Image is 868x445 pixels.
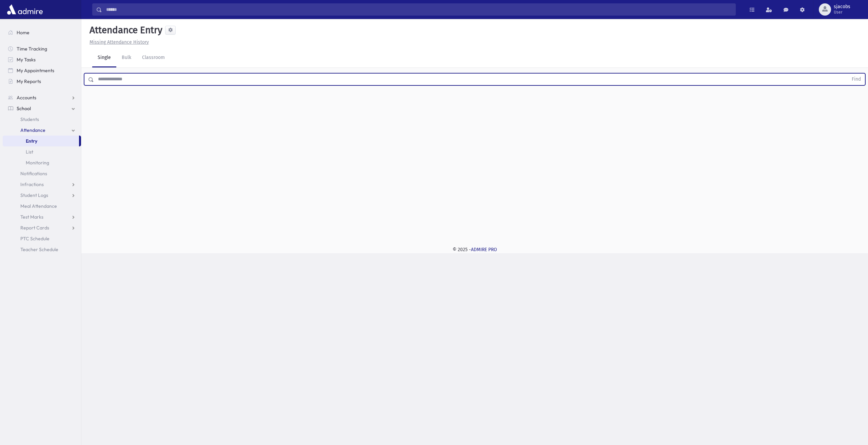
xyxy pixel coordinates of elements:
span: Time Tracking [17,46,47,52]
span: Attendance [20,127,45,133]
span: Entry [26,138,37,144]
a: Classroom [137,48,170,67]
u: Missing Attendance History [90,39,149,45]
span: Notifications [20,170,47,177]
span: Monitoring [26,160,49,166]
a: Bulk [116,48,137,67]
span: School [17,105,31,112]
input: Search [102,3,735,16]
button: Find [848,74,865,85]
h5: Attendance Entry [87,24,162,36]
span: My Appointments [17,67,54,74]
a: Home [3,27,81,38]
span: Teacher Schedule [20,246,58,252]
img: AdmirePro [5,3,44,16]
span: Students [20,116,39,122]
a: ADMIRE PRO [471,247,497,252]
a: My Tasks [3,54,81,65]
a: Attendance [3,125,81,136]
a: Meal Attendance [3,201,81,211]
a: Missing Attendance History [87,39,149,45]
a: Monitoring [3,157,81,168]
a: Students [3,114,81,125]
span: List [26,149,33,155]
span: sjacobs [834,4,850,9]
div: © 2025 - [92,246,857,253]
a: Teacher Schedule [3,244,81,255]
span: Accounts [17,95,36,101]
span: Test Marks [20,214,43,220]
span: Report Cards [20,225,49,231]
a: Infractions [3,179,81,190]
span: My Tasks [17,57,36,63]
a: Student Logs [3,190,81,201]
span: My Reports [17,78,41,84]
span: Infractions [20,181,44,187]
a: Entry [3,136,79,146]
span: Meal Attendance [20,203,57,209]
span: User [834,9,850,15]
a: Notifications [3,168,81,179]
a: Single [92,48,116,67]
a: Time Tracking [3,43,81,54]
span: Student Logs [20,192,48,198]
a: Report Cards [3,222,81,233]
a: PTC Schedule [3,233,81,244]
a: My Appointments [3,65,81,76]
a: Accounts [3,92,81,103]
a: List [3,146,81,157]
span: PTC Schedule [20,236,50,242]
a: My Reports [3,76,81,87]
span: Home [17,29,29,36]
a: Test Marks [3,211,81,222]
a: School [3,103,81,114]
